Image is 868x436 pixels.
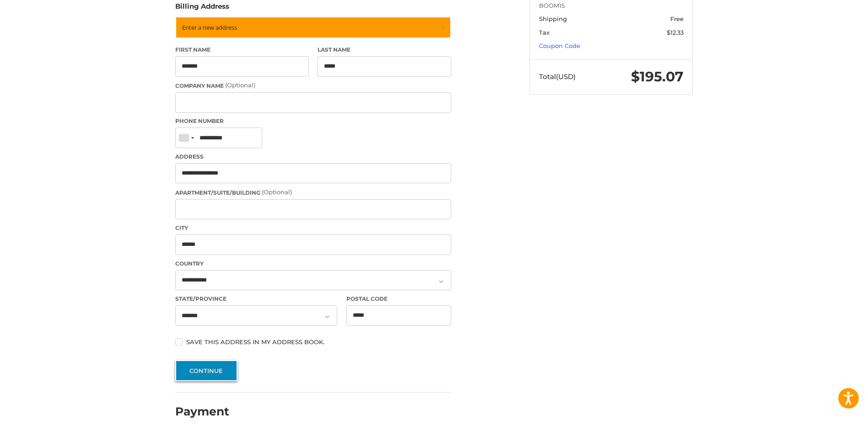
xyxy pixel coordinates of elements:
[262,188,292,196] small: (Optional)
[175,81,451,90] label: Company Name
[539,15,567,22] span: Shipping
[175,117,451,125] label: Phone Number
[175,360,237,381] button: Continue
[175,188,451,197] label: Apartment/Suite/Building
[175,295,337,303] label: State/Province
[631,68,684,85] span: $195.07
[175,260,451,268] label: Country
[175,338,451,346] label: Save this address in my address book.
[225,81,255,89] small: (Optional)
[539,1,684,11] span: BOOM15
[539,29,550,36] span: Tax
[175,16,451,38] a: Enter or select a different address
[175,224,451,232] label: City
[667,29,684,36] span: $12.33
[175,1,229,16] legend: Billing Address
[539,42,580,49] a: Coupon Code
[318,46,451,54] label: Last Name
[346,295,452,303] label: Postal Code
[175,46,309,54] label: First Name
[793,411,868,436] iframe: Google Customer Reviews
[175,404,229,419] h2: Payment
[182,23,237,32] span: Enter a new address
[175,153,451,161] label: Address
[670,15,684,22] span: Free
[539,72,576,81] span: Total (USD)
